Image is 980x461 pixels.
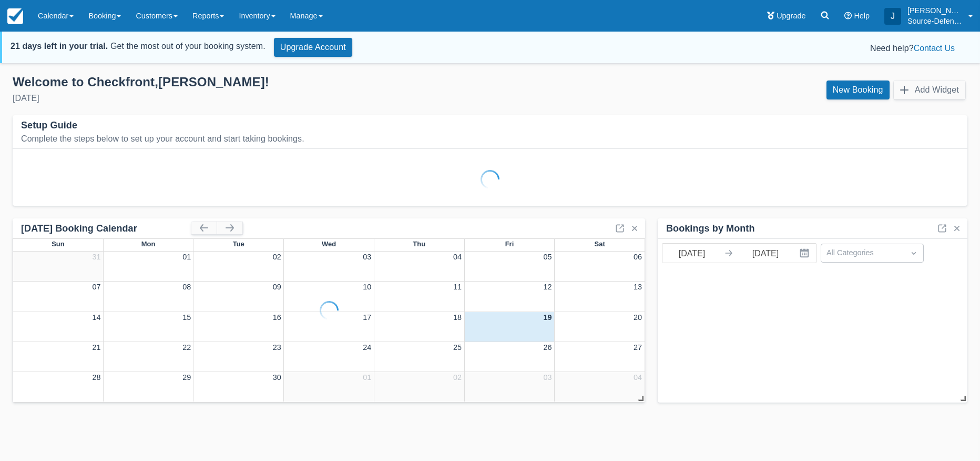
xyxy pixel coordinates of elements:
[634,283,642,291] a: 13
[21,119,77,132] div: Setup Guide
[273,373,281,382] a: 30
[274,38,352,57] a: Upgrade Account
[273,283,281,291] a: 09
[543,373,552,382] a: 03
[795,244,816,263] button: Interact with the calendar and add the check-in date for your trip.
[634,343,642,352] a: 27
[273,253,281,261] a: 02
[93,313,101,322] a: 14
[273,343,281,352] a: 23
[907,5,962,16] p: [PERSON_NAME] ([PERSON_NAME])
[844,12,852,19] i: Help
[907,16,962,26] p: Source-Defence-Test
[884,8,901,25] div: J
[93,343,101,352] a: 21
[363,313,371,322] a: 17
[369,42,955,55] div: Need help?
[453,343,462,352] a: 25
[182,343,191,352] a: 22
[363,253,371,261] a: 03
[11,40,266,53] div: Get the most out of your booking system.
[453,373,462,382] a: 02
[182,373,191,382] a: 29
[543,343,552,352] a: 26
[543,253,552,261] a: 05
[543,313,552,322] a: 19
[363,373,371,382] a: 01
[777,12,805,20] span: Upgrade
[453,283,462,291] a: 11
[666,223,755,235] div: Bookings by Month
[736,244,795,263] input: End Date
[543,283,552,291] a: 12
[93,373,101,382] a: 28
[914,42,955,55] button: Contact Us
[662,244,721,263] input: Start Date
[13,92,482,105] div: [DATE]
[13,74,482,90] div: Welcome to Checkfront , [PERSON_NAME] !
[182,313,191,322] a: 15
[273,313,281,322] a: 16
[894,81,965,99] button: Add Widget
[182,283,191,291] a: 08
[11,42,108,51] strong: 21 days left in your trial.
[908,248,919,258] span: Dropdown icon
[634,373,642,382] a: 04
[7,8,23,24] img: checkfront-main-nav-mini-logo.png
[363,343,371,352] a: 24
[182,253,191,261] a: 01
[453,253,462,261] a: 04
[634,253,642,261] a: 06
[363,283,371,291] a: 10
[634,313,642,322] a: 20
[453,313,462,322] a: 18
[854,12,870,20] span: Help
[93,283,101,291] a: 07
[93,253,101,261] a: 31
[21,134,404,144] div: Complete the steps below to set up your account and start taking bookings.
[826,81,890,99] a: New Booking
